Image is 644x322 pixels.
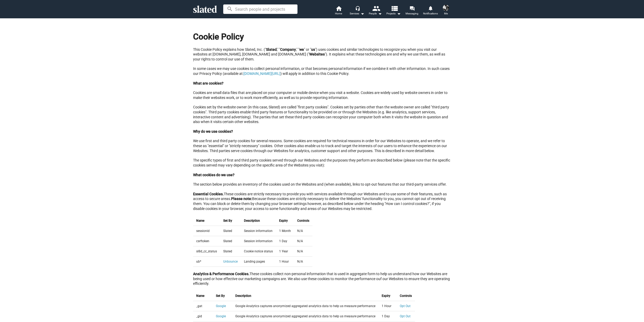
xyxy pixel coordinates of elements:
a: Unbounce [223,260,238,263]
button: Thien Marshall ThachMe [440,4,452,17]
th: Description [241,216,276,226]
th: Name [193,216,220,226]
th: Expiry [379,291,397,301]
input: Search people and projects [223,4,297,14]
strong: What are cookies? [193,81,223,85]
a: Google [216,304,226,308]
th: Set By [213,291,232,301]
p: These cookies are strictly necessary to provide you with services available through our Websites ... [193,192,451,211]
th: Name [193,291,213,301]
button: Projects [385,5,403,17]
mat-icon: arrow_drop_down [377,10,383,17]
p: We use first and third party cookies for several reasons. Some cookies are required for technical... [193,138,451,153]
td: Slated [220,226,241,236]
button: People [366,5,385,17]
td: csrftoken [193,236,220,246]
td: 1 Hour [276,257,294,267]
mat-icon: people [372,4,380,12]
p: In some cases we may use cookies to collect personal information, or that becomes personal inform... [193,66,451,76]
p: Cookies are small data files that are placed on your computer or mobile device when you visit a w... [193,90,451,100]
p: Cookies set by the website owner (in this case, Slated) are called "first party cookies". Cookies... [193,105,451,124]
strong: Why do we use cookies? [193,129,233,134]
td: N/A [294,246,312,257]
strong: Essential Cookies. [193,192,224,196]
td: Slated [220,236,241,246]
a: Opt Out [400,304,411,308]
a: Google [216,314,226,318]
div: People [369,10,382,17]
a: Opt Out [400,314,411,318]
td: Google Analytics captures anonymized aggregated analytics data to help us measure performance [232,311,379,321]
p: This Cookie Policy explains how Slated, Inc. (" ," " ," " " or " ") uses cookies and similar tech... [193,47,451,62]
td: N/A [294,236,312,246]
mat-icon: notifications [428,5,433,10]
a: Home [329,5,348,17]
td: _gid [193,311,213,321]
td: Landing pages [241,257,276,267]
p: The specific types of first and third party cookies served through our Websites and the purposes ... [193,158,451,168]
td: 1 Day [276,236,294,246]
td: N/A [294,257,312,267]
td: 1 Month [276,226,294,236]
strong: What cookies do we use? [193,173,235,177]
td: Slated [220,246,241,257]
div: Services [350,10,364,17]
mat-icon: arrow_drop_down [396,10,402,17]
th: Controls [397,291,415,301]
mat-icon: arrow_drop_down [359,10,365,17]
p: The section below provides an inventory of the cookies used on the Websites and (when available),... [193,182,451,187]
td: 1 Year [276,246,294,257]
td: 1 Hour [379,301,397,311]
a: Notifications [421,5,440,17]
span: Me [444,10,448,17]
th: Description [232,291,379,301]
a: [DOMAIN_NAME][URL] [243,71,280,76]
strong: Websites [309,52,325,56]
span: Home [335,10,342,17]
span: Projects [386,10,401,17]
td: 1 Day [379,311,397,321]
td: Session information [241,226,276,236]
th: Controls [294,216,312,226]
td: _gat [193,301,213,311]
td: N/A [294,226,312,236]
td: Cookie notice status [241,246,276,257]
strong: Slated [266,47,277,52]
strong: Company [280,47,296,52]
p: These cookies collect non-personal information that is used in aggregate form to help us understa... [193,271,451,286]
mat-icon: view_list [390,4,398,12]
strong: we [299,47,304,52]
th: Set By [220,216,241,226]
strong: Please note: [231,197,252,201]
th: Expiry [276,216,294,226]
mat-icon: home [336,5,342,12]
strong: us [311,47,315,52]
button: Services [348,5,366,17]
td: Session information [241,236,276,246]
td: sessionid [193,226,220,236]
img: Thien Marshall Thach [443,5,449,11]
mat-icon: forum [409,6,414,11]
span: Notifications [423,10,438,17]
td: sl8d_cc_status [193,246,220,257]
a: Messaging [403,5,421,17]
strong: Analytics & Performance Cookies. [193,272,249,276]
h1: Cookie Policy [193,26,451,42]
td: Google Analytics captures anonymized aggregated analytics data to help us measure performance [232,301,379,311]
span: Messaging [406,10,418,17]
mat-icon: headset_mic [355,6,360,10]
